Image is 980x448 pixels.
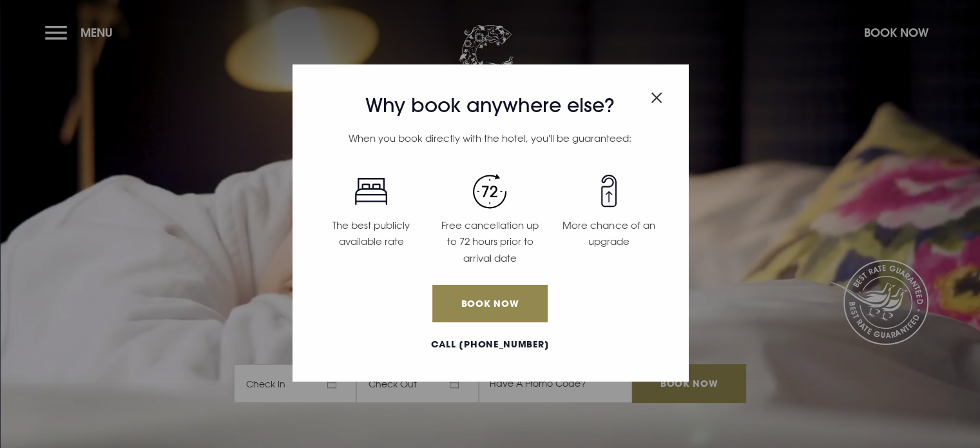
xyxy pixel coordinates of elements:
h3: Why book anywhere else? [312,94,668,117]
p: Free cancellation up to 72 hours prior to arrival date [438,217,541,267]
p: More chance of an upgrade [557,217,660,250]
button: Close modal [651,85,662,106]
a: Book Now [432,285,547,322]
p: The best publicly available rate [320,217,423,250]
a: Call [PHONE_NUMBER] [312,338,668,351]
p: When you book directly with the hotel, you'll be guaranteed: [312,130,668,147]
